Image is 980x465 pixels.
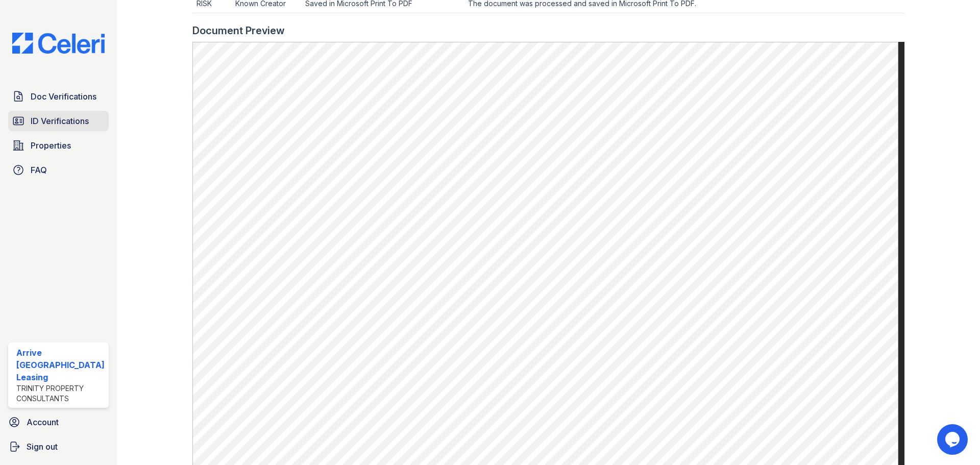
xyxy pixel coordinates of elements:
[4,436,113,457] a: Sign out
[8,86,109,107] a: Doc Verifications
[27,440,58,453] span: Sign out
[31,115,89,127] span: ID Verifications
[8,135,109,156] a: Properties
[31,164,47,176] span: FAQ
[937,424,970,455] iframe: chat widget
[27,416,59,428] span: Account
[4,33,113,54] img: CE_Logo_Blue-a8612792a0a2168367f1c8372b55b34899dd931a85d93a1a3d3e32e68fde9ad4.png
[31,90,96,103] span: Doc Verifications
[16,347,105,383] div: Arrive [GEOGRAPHIC_DATA] Leasing
[192,23,285,38] div: Document Preview
[8,111,109,131] a: ID Verifications
[8,160,109,180] a: FAQ
[31,139,71,152] span: Properties
[16,383,105,404] div: Trinity Property Consultants
[4,412,113,432] a: Account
